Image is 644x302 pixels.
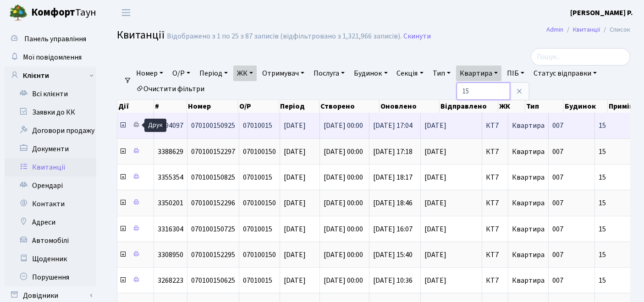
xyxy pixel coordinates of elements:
[279,100,319,113] th: Період
[498,100,526,113] th: ЖК
[5,48,96,66] a: Мої повідомлення
[424,225,478,233] span: [DATE]
[115,5,138,20] button: Переключити навігацію
[456,66,501,81] a: Квартира
[512,172,545,182] span: Квартира
[373,172,413,182] span: [DATE] 18:17
[324,224,363,234] span: [DATE] 00:00
[512,275,545,286] span: Квартира
[5,231,96,250] a: Автомобілі
[530,66,600,81] a: Статус відправки
[486,199,504,207] span: КТ7
[5,30,96,48] a: Панель управління
[486,277,504,284] span: КТ7
[5,121,96,140] a: Договори продажу
[512,121,545,131] span: Квартира
[243,121,272,131] span: 07010015
[169,66,194,81] a: О/Р
[191,224,235,234] span: 070100150725
[167,32,402,41] div: Відображено з 1 по 25 з 87 записів (відфільтровано з 1,321,966 записів).
[503,66,528,81] a: ПІБ
[552,224,563,234] span: 007
[552,172,563,182] span: 007
[5,85,96,103] a: Всі клієнти
[373,198,413,208] span: [DATE] 18:46
[324,198,363,208] span: [DATE] 00:00
[132,81,208,97] a: Очистити фільтри
[243,250,276,260] span: 070100150
[533,20,644,39] nav: breadcrumb
[191,275,235,286] span: 070100150625
[393,66,427,81] a: Секція
[512,250,545,260] span: Квартира
[531,48,630,66] input: Пошук...
[403,32,431,41] a: Скинути
[233,66,257,81] a: ЖК
[5,66,96,85] a: Клієнти
[380,100,440,113] th: Оновлено
[5,195,96,213] a: Контакти
[486,174,504,181] span: КТ7
[23,52,82,62] span: Мої повідомлення
[158,275,183,286] span: 3268223
[525,100,564,113] th: Тип
[284,172,306,182] span: [DATE]
[373,224,413,234] span: [DATE] 16:07
[144,119,166,132] div: Друк
[324,275,363,286] span: [DATE] 00:00
[486,122,504,129] span: КТ7
[486,251,504,258] span: КТ7
[243,224,272,234] span: 07010015
[158,198,183,208] span: 3350201
[158,121,183,131] span: 3394097
[570,7,633,18] a: [PERSON_NAME] Р.
[319,100,380,113] th: Створено
[196,66,231,81] a: Період
[5,158,96,176] a: Квитанції
[373,275,413,286] span: [DATE] 10:36
[373,250,413,260] span: [DATE] 15:40
[9,4,28,22] img: logo.png
[546,25,563,34] a: Admin
[191,147,235,157] span: 070100152297
[424,199,478,207] span: [DATE]
[350,66,391,81] a: Будинок
[132,66,167,81] a: Номер
[5,213,96,231] a: Адреси
[259,66,308,81] a: Отримувач
[243,147,276,157] span: 070100150
[424,277,478,284] span: [DATE]
[284,224,306,234] span: [DATE]
[552,147,563,157] span: 007
[600,25,630,35] li: Список
[552,121,563,131] span: 007
[424,122,478,129] span: [DATE]
[373,121,413,131] span: [DATE] 17:04
[243,275,272,286] span: 07010015
[424,174,478,181] span: [DATE]
[5,176,96,195] a: Орендарі
[424,251,478,258] span: [DATE]
[5,268,96,286] a: Порушення
[158,250,183,260] span: 3308950
[238,100,279,113] th: О/Р
[429,66,454,81] a: Тип
[512,224,545,234] span: Квартира
[24,34,86,44] span: Панель управління
[243,172,272,182] span: 07010015
[284,121,306,131] span: [DATE]
[154,100,187,113] th: #
[284,275,306,286] span: [DATE]
[284,250,306,260] span: [DATE]
[187,100,238,113] th: Номер
[512,147,545,157] span: Квартира
[512,198,545,208] span: Квартира
[191,121,235,131] span: 070100150925
[324,172,363,182] span: [DATE] 00:00
[373,147,413,157] span: [DATE] 17:18
[424,148,478,155] span: [DATE]
[158,224,183,234] span: 3316304
[573,25,600,34] a: Квитанції
[191,250,235,260] span: 070100152295
[5,103,96,121] a: Заявки до КК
